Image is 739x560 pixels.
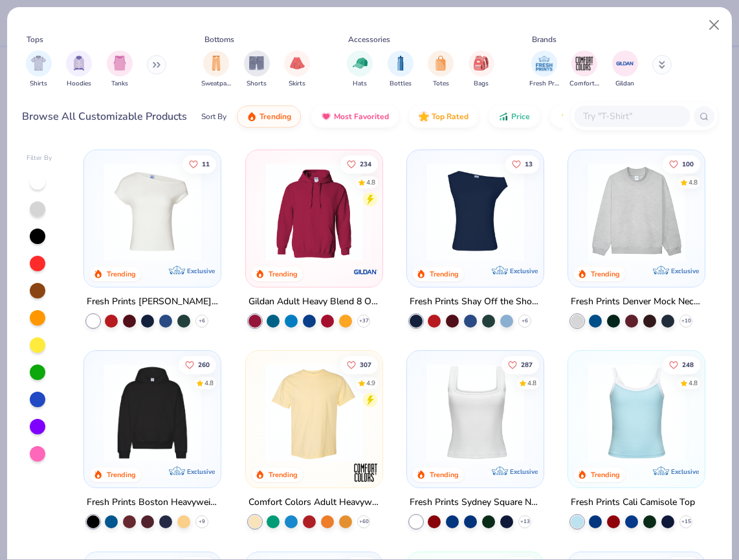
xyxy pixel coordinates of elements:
[199,518,205,526] span: + 9
[433,79,449,89] span: Totes
[671,267,699,275] span: Exclusive
[612,50,638,89] button: filter button
[27,34,43,45] div: Tops
[689,177,698,187] div: 4.8
[358,518,368,526] span: + 60
[560,111,570,122] img: flash.gif
[179,356,216,374] button: Like
[575,54,594,73] img: Comfort Colors Image
[27,153,52,163] div: Filter By
[67,79,91,89] span: Hoodies
[469,50,494,89] div: filter for Bags
[311,106,399,128] button: Most Favorited
[521,362,533,368] span: 287
[111,79,128,89] span: Tanks
[201,50,231,89] div: filter for Sweatpants
[247,79,267,89] span: Shorts
[510,267,538,275] span: Exclusive
[663,155,700,173] button: Like
[366,379,375,388] div: 4.9
[529,79,559,89] span: Fresh Prints
[72,56,86,71] img: Hoodies Image
[388,50,414,89] button: filter button
[247,111,257,122] img: trending.gif
[97,364,208,462] img: 91acfc32-fd48-4d6b-bdad-a4c1a30ac3fc
[420,364,531,462] img: 94a2aa95-cd2b-4983-969b-ecd512716e9a
[66,50,92,89] div: filter for Hoodies
[531,163,641,261] img: af1e0f41-62ea-4e8f-9b2b-c8bb59fc549d
[87,294,218,310] div: Fresh Prints [PERSON_NAME] Off the Shoulder Top
[582,109,681,124] input: Try "T-Shirt"
[66,50,92,89] button: filter button
[615,54,635,73] img: Gildan Image
[369,163,480,261] img: a164e800-7022-4571-a324-30c76f641635
[201,79,231,89] span: Sweatpants
[107,50,133,89] div: filter for Tanks
[612,50,638,89] div: filter for Gildan
[359,161,371,167] span: 234
[30,79,47,89] span: Shirts
[502,356,539,374] button: Like
[581,163,692,261] img: f5d85501-0dbb-4ee4-b115-c08fa3845d83
[201,50,231,89] button: filter button
[31,56,46,71] img: Shirts Image
[198,362,210,368] span: 260
[369,364,480,462] img: e55d29c3-c55d-459c-bfd9-9b1c499ab3c6
[428,50,454,89] button: filter button
[259,364,369,462] img: 029b8af0-80e6-406f-9fdc-fdf898547912
[26,50,52,89] button: filter button
[393,56,408,71] img: Bottles Image
[204,34,234,45] div: Bottoms
[671,467,699,476] span: Exclusive
[199,317,205,325] span: + 6
[511,111,530,122] span: Price
[474,79,489,89] span: Bags
[340,155,377,173] button: Like
[432,111,469,122] span: Top Rated
[474,56,488,71] img: Bags Image
[22,109,187,124] div: Browse All Customizable Products
[681,518,691,526] span: + 15
[532,34,557,45] div: Brands
[290,56,305,71] img: Skirts Image
[340,356,377,374] button: Like
[182,155,216,173] button: Like
[353,79,367,89] span: Hats
[434,56,448,71] img: Totes Image
[571,495,695,511] div: Fresh Prints Cali Camisole Top
[510,467,538,476] span: Exclusive
[284,50,310,89] div: filter for Skirts
[97,163,208,261] img: a1c94bf0-cbc2-4c5c-96ec-cab3b8502a7f
[87,495,218,511] div: Fresh Prints Boston Heavyweight Hoodie
[615,79,634,89] span: Gildan
[569,79,599,89] span: Comfort Colors
[527,379,536,388] div: 4.8
[535,54,554,73] img: Fresh Prints Image
[410,495,541,511] div: Fresh Prints Sydney Square Neck Tank Top
[201,111,226,122] div: Sort By
[689,379,698,388] div: 4.8
[522,317,528,325] span: + 6
[353,460,379,486] img: Comfort Colors logo
[489,106,540,128] button: Price
[284,50,310,89] button: filter button
[505,155,539,173] button: Like
[569,50,599,89] button: filter button
[347,50,373,89] button: filter button
[188,267,215,275] span: Exclusive
[663,356,700,374] button: Like
[259,163,369,261] img: 01756b78-01f6-4cc6-8d8a-3c30c1a0c8ac
[244,50,270,89] button: filter button
[525,161,533,167] span: 13
[204,379,214,388] div: 4.8
[409,106,478,128] button: Top Rated
[569,50,599,89] div: filter for Comfort Colors
[529,50,559,89] div: filter for Fresh Prints
[428,50,454,89] div: filter for Totes
[244,50,270,89] div: filter for Shorts
[248,294,380,310] div: Gildan Adult Heavy Blend 8 Oz. 50/50 Hooded Sweatshirt
[469,50,494,89] button: filter button
[334,111,389,122] span: Most Favorited
[529,50,559,89] button: filter button
[248,495,380,511] div: Comfort Colors Adult Heavyweight T-Shirt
